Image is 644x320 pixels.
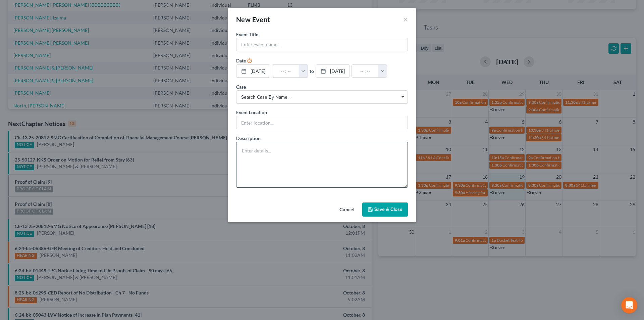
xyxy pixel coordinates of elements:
[362,202,408,217] button: Save & Close
[236,15,270,24] span: New Event
[236,57,246,64] label: Date
[352,65,379,78] input: -- : --
[621,297,637,313] div: Open Intercom Messenger
[272,65,299,78] input: -- : --
[236,83,246,90] label: Case
[316,65,350,78] a: [DATE]
[236,65,270,78] a: [DATE]
[236,109,267,116] label: Event Location
[334,203,360,217] button: Cancel
[236,90,408,104] span: Select box activate
[236,38,408,51] input: Enter event name...
[236,116,408,129] input: Enter location...
[403,15,408,24] button: ×
[236,32,258,37] span: Event Title
[310,67,314,75] label: to
[236,135,261,142] label: Description
[241,94,403,101] span: Search case by name...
